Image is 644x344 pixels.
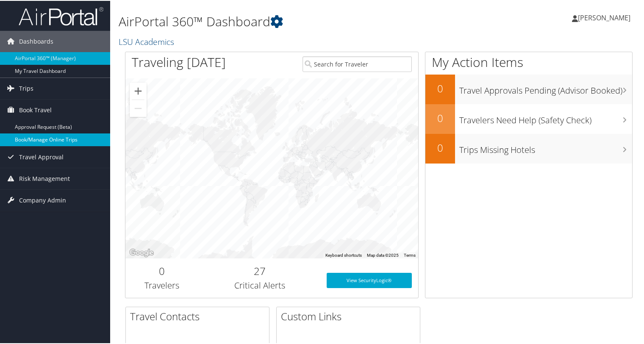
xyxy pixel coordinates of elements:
[459,139,632,155] h3: Trips Missing Hotels
[281,308,420,323] h2: Custom Links
[19,77,33,98] span: Trips
[425,140,455,154] h2: 0
[205,263,314,277] h2: 27
[19,99,52,120] span: Book Travel
[367,252,399,257] span: Map data ©2025
[303,55,412,71] input: Search for Traveler
[19,6,103,25] img: airportal-logo.png
[572,4,639,30] a: [PERSON_NAME]
[19,189,66,210] span: Company Admin
[425,80,455,95] h2: 0
[130,82,147,99] button: Zoom in
[404,252,416,257] a: Terms (opens in new tab)
[205,279,314,291] h3: Critical Alerts
[459,109,632,125] h3: Travelers Need Help (Safety Check)
[130,308,269,323] h2: Travel Contacts
[19,146,64,167] span: Travel Approval
[325,252,362,258] button: Keyboard shortcuts
[119,35,176,47] a: LSU Academics
[459,80,632,96] h3: Travel Approvals Pending (Advisor Booked)
[132,53,226,70] h1: Traveling [DATE]
[19,167,70,189] span: Risk Management
[425,74,632,103] a: 0Travel Approvals Pending (Advisor Booked)
[425,53,632,70] h1: My Action Items
[425,103,632,133] a: 0Travelers Need Help (Safety Check)
[130,99,147,116] button: Zoom out
[132,263,192,277] h2: 0
[132,279,192,291] h3: Travelers
[128,247,155,258] a: Open this area in Google Maps (opens a new window)
[578,12,630,22] span: [PERSON_NAME]
[327,272,411,287] a: View SecurityLogic®
[425,133,632,163] a: 0Trips Missing Hotels
[425,110,455,125] h2: 0
[128,247,155,258] img: Google
[19,30,53,51] span: Dashboards
[119,12,466,30] h1: AirPortal 360™ Dashboard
